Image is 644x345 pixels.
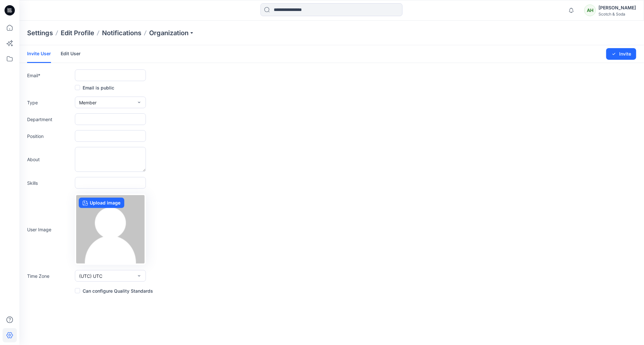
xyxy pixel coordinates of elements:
label: User Image [27,226,72,233]
a: Notifications [102,28,141,37]
label: Email [27,72,72,79]
button: (UTC) UTC [75,270,146,282]
a: Invite User [27,45,51,63]
label: Type [27,99,72,106]
button: Member [75,97,146,108]
div: AH [584,5,596,16]
a: Edit Profile [61,28,94,37]
span: Member [79,99,97,106]
a: Edit User [61,45,81,62]
label: Position [27,133,72,140]
span: (UTC) UTC [79,273,102,279]
label: Email is public [75,84,114,91]
label: Time Zone [27,273,72,279]
label: Can configure Quality Standards [75,287,153,295]
img: no-profile.png [76,195,145,264]
label: About [27,156,72,163]
p: Settings [27,28,53,37]
label: Department [27,116,72,123]
div: [PERSON_NAME] [598,4,636,12]
label: Upload image [79,198,124,208]
div: Scotch & Soda [598,12,636,16]
button: Invite [606,48,636,60]
label: Skills [27,180,72,186]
